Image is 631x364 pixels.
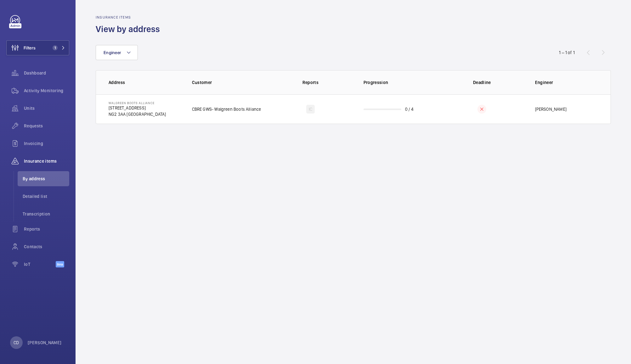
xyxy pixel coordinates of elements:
p: Customer [192,79,268,86]
span: Activity Monitoring [24,87,69,94]
p: [PERSON_NAME] [535,106,566,112]
div: IC [306,105,315,114]
p: 0 / 4 [405,106,414,112]
p: [PERSON_NAME] [28,339,62,346]
p: Progression [363,79,439,86]
span: Units [24,105,69,111]
p: Address [109,79,182,86]
button: Engineer [96,45,138,60]
span: By address [23,176,69,182]
p: NG2 3AA [GEOGRAPHIC_DATA] [109,111,166,117]
span: Contacts [24,244,69,250]
p: CBRE GWS- Walgreen Boots Alliance [192,106,261,112]
p: CD [14,339,19,346]
span: Requests [24,123,69,129]
h2: Insurance items [96,15,164,20]
button: Filters1 [6,40,69,55]
p: Engineer [535,79,598,86]
span: IoT [24,261,56,267]
span: Beta [56,261,64,267]
span: Reports [24,226,69,232]
p: Reports [272,79,349,86]
span: Dashboard [24,70,69,76]
div: 1 – 1 of 1 [559,49,575,56]
span: Engineer [104,50,121,55]
p: [STREET_ADDRESS] [109,105,166,111]
p: Walgreen Boots Alliance [109,101,166,105]
p: Deadline [443,79,521,86]
span: Detailed list [23,193,69,199]
span: Transcription [23,211,69,217]
span: Insurance items [24,158,69,164]
span: 1 [53,45,58,50]
h1: View by address [96,23,164,35]
span: Filters [24,45,36,51]
span: Invoicing [24,140,69,147]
